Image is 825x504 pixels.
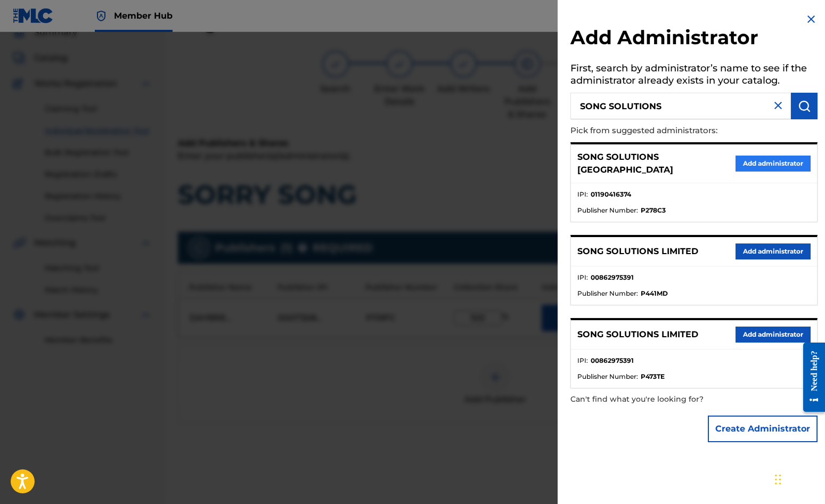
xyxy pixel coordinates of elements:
[736,156,811,172] button: Add administrator
[641,289,668,298] strong: P441MD
[570,26,818,53] h2: Add Administrator
[570,93,791,119] input: Search administrator’s name
[577,190,588,199] span: IPI :
[795,334,825,420] iframe: Resource Center
[570,119,757,142] p: Pick from suggested administrators:
[591,273,634,282] strong: 00862975391
[577,206,638,215] span: Publisher Number :
[577,245,698,258] p: SONG SOLUTIONS LIMITED
[577,356,588,365] span: IPI :
[114,10,173,22] span: Member Hub
[591,190,631,199] strong: 01190416374
[775,464,781,495] div: Drag
[772,99,785,112] img: close
[570,388,757,410] p: Can't find what you're looking for?
[577,151,736,176] p: SONG SOLUTIONS [GEOGRAPHIC_DATA]
[736,243,811,259] button: Add administrator
[641,206,666,215] strong: P278C3
[641,372,665,381] strong: P473TE
[13,8,54,23] img: MLC Logo
[577,273,588,282] span: IPI :
[95,10,108,22] img: Top Rightsholder
[591,356,634,365] strong: 00862975391
[708,416,818,442] button: Create Administrator
[577,289,638,298] span: Publisher Number :
[577,328,698,341] p: SONG SOLUTIONS LIMITED
[577,372,638,381] span: Publisher Number :
[570,59,818,93] h5: First, search by administrator’s name to see if the administrator already exists in your catalog.
[798,100,811,112] img: Search Works
[772,453,825,504] iframe: Chat Widget
[736,327,811,343] button: Add administrator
